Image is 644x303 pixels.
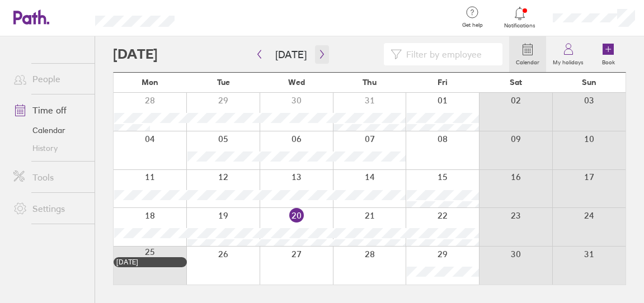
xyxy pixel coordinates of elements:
input: Filter by employee [402,44,496,65]
a: Book [590,36,626,72]
a: Calendar [4,121,95,139]
span: Mon [142,78,158,87]
span: Notifications [502,22,538,29]
a: Calendar [509,36,546,72]
span: Get help [454,22,491,29]
label: Book [595,56,622,66]
a: Settings [4,197,95,220]
span: Thu [363,78,377,87]
label: My holidays [546,56,590,66]
span: Sat [510,78,522,87]
button: [DATE] [266,45,316,64]
a: History [4,139,95,157]
label: Calendar [509,56,546,66]
a: Time off [4,99,95,121]
span: Tue [217,78,230,87]
span: Sun [582,78,596,87]
a: Tools [4,166,95,188]
span: Fri [438,78,448,87]
div: [DATE] [116,258,184,266]
span: Wed [288,78,305,87]
a: People [4,68,95,90]
a: Notifications [502,6,538,29]
a: My holidays [546,36,590,72]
